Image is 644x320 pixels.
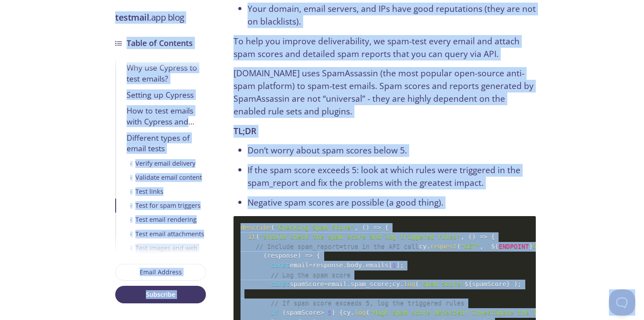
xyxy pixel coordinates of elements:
span: . [347,281,351,288]
span: { [339,309,343,316]
span: ` [419,281,423,288]
span: it [248,233,255,240]
span: // Include spam_report=true in the API call [256,243,419,250]
span: • [130,215,132,224]
div: Test email attachments [135,229,204,238]
span: { [385,224,389,231]
span: ; [518,281,522,288]
span: ENDPOINT [499,243,529,250]
span: ( [362,224,366,231]
span: • [130,229,132,238]
span: ) [514,281,518,288]
span: • [130,159,132,167]
span: request [430,243,457,250]
span: describe [241,224,271,231]
iframe: Help Scout Beacon - Open [609,289,635,316]
span: ( [457,243,461,250]
span: . [343,262,347,269]
div: Verify email delivery [135,159,195,167]
span: "GET" [461,243,480,250]
span: = [309,262,313,269]
div: Test links [135,187,163,196]
span: ` [487,243,491,250]
span: ` [510,281,514,288]
span: ( [263,252,267,259]
p: [DOMAIN_NAME] uses SpamAssassin (the most popular open-source anti-spam platform) to spam-test em... [234,67,536,117]
span: // If spam score exceeds 5, log the triggered rules [271,299,464,306]
span: ] [396,262,400,269]
span: log [354,309,366,316]
span: • [130,243,132,261]
span: ( [366,309,370,316]
button: Subscribe [115,286,206,303]
div: Validate email content [135,173,202,182]
span: • [130,173,132,182]
span: , [354,224,358,231]
li: Negative spam scores are possible (a good thing). [248,196,536,209]
span: ) [366,224,370,231]
span: ) [472,233,476,240]
span: if [271,309,278,316]
span: ( [415,281,419,288]
div: Different types of email tests [127,132,206,153]
span: ) [297,252,301,259]
span: ( [256,233,260,240]
span: . [350,309,354,316]
div: Test images and web beacons [135,243,206,261]
span: • [130,187,132,196]
div: Test email rendering [135,215,197,224]
span: { [491,233,495,240]
div: Setting up Cypress [127,89,206,100]
span: const [271,262,290,269]
span: = [324,281,328,288]
h3: .app blog [115,11,206,24]
input: Email Address [115,264,206,281]
span: "Checking Spam Score" [275,224,354,231]
span: [ [389,262,393,269]
span: { [316,252,320,259]
span: . [362,262,366,269]
li: Your domain, email servers, and IPs have good reputations (they are not on blacklists). [248,3,536,28]
h3: Table of Contents [127,37,193,49]
span: , [461,233,465,240]
span: } [529,243,533,250]
div: How to test emails with Cypress and [DOMAIN_NAME] [127,105,206,127]
li: If the spam score exceeds 5: look at which rules were triggered in the spam_report and fix the pr... [248,164,536,189]
p: To help you improve deliverability, we spam-test every email and attach spam scores and detailed ... [234,35,536,60]
span: ; [400,262,404,269]
span: . [400,281,404,288]
span: spamScore [464,281,510,288]
span: ) [332,309,336,316]
span: } [506,281,510,288]
span: => [305,252,312,259]
span: Spam Score: [423,281,464,288]
span: ${ [491,243,499,250]
span: ( [468,233,472,240]
span: ( [271,224,275,231]
span: ; [389,281,393,288]
span: . [427,243,431,250]
span: • [130,201,132,210]
span: "High spam score detected! Investigate the following issues:" [370,309,602,316]
span: response [267,252,297,259]
div: Test for spam triggers [135,201,201,210]
span: => [480,233,487,240]
strong: testmail [115,11,149,23]
span: ${ [464,281,472,288]
span: 5 [328,309,332,316]
span: 0 [393,262,396,269]
span: ( [282,309,286,316]
span: const [271,281,290,288]
span: log [404,281,415,288]
div: Why use Cypress to test emails? [127,62,206,84]
strong: TL;DR [234,125,256,137]
span: => [373,224,381,231]
span: > [320,309,324,316]
span: , [480,243,484,250]
li: Don’t worry about spam scores below 5. [248,144,536,157]
span: "should check the spam score and log triggered rules" [259,233,460,240]
span: // Log the spam score [271,271,350,278]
